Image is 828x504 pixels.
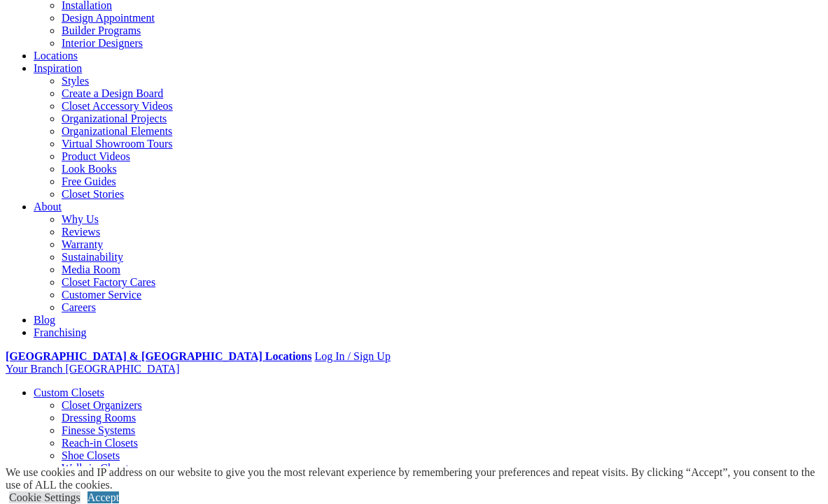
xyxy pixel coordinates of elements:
[62,251,123,263] a: Sustainability
[34,326,87,338] a: Franchising
[6,466,828,491] div: We use cookies and IP address on our website to give you the most relevant experience by remember...
[62,37,143,49] a: Interior Designers
[65,363,179,375] span: [GEOGRAPHIC_DATA]
[34,62,82,74] a: Inspiration
[62,213,99,225] a: Why Us
[62,125,172,137] a: Organizational Elements
[62,424,135,436] a: Finesse Systems
[62,264,120,275] a: Media Room
[62,301,96,313] a: Careers
[62,399,142,411] a: Closet Organizers
[62,87,163,99] a: Create a Design Board
[62,276,155,288] a: Closet Factory Cares
[6,363,180,375] a: Your Branch [GEOGRAPHIC_DATA]
[62,462,133,474] a: Walk-in Closets
[62,449,120,461] a: Shoe Closets
[62,226,100,238] a: Reviews
[62,150,130,162] a: Product Videos
[34,201,62,213] a: About
[6,363,62,375] span: Your Branch
[62,24,141,36] a: Builder Programs
[62,113,167,124] a: Organizational Projects
[62,175,116,187] a: Free Guides
[62,12,155,24] a: Design Appointment
[62,75,89,87] a: Styles
[34,50,78,62] a: Locations
[62,238,103,250] a: Warranty
[62,289,141,301] a: Customer Service
[62,163,117,175] a: Look Books
[9,491,80,503] a: Cookie Settings
[62,412,136,424] a: Dressing Rooms
[314,350,390,362] a: Log In / Sign Up
[62,437,138,449] a: Reach-in Closets
[62,188,124,200] a: Closet Stories
[87,491,119,503] a: Accept
[6,350,311,362] a: [GEOGRAPHIC_DATA] & [GEOGRAPHIC_DATA] Locations
[62,100,173,112] a: Closet Accessory Videos
[34,387,104,398] a: Custom Closets
[62,138,173,150] a: Virtual Showroom Tours
[34,314,55,326] a: Blog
